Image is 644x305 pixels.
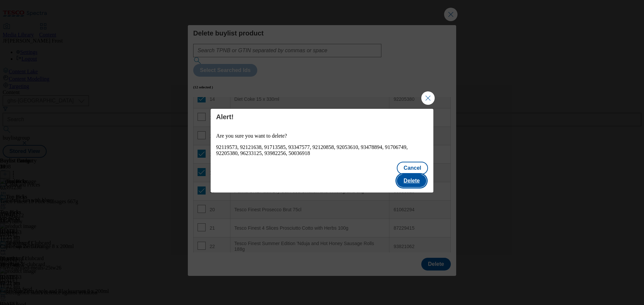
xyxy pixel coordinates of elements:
div: Modal [211,109,433,193]
button: Cancel [397,162,428,174]
button: Delete [397,174,426,187]
h4: Alert! [216,113,428,121]
div: 92119573, 92121638, 91713585, 93347577, 92120858, 92053610, 93478894, 91706749, 92205380, 9623312... [216,144,428,156]
p: Are you sure you want to delete? [216,133,428,139]
button: Close Modal [421,91,435,105]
